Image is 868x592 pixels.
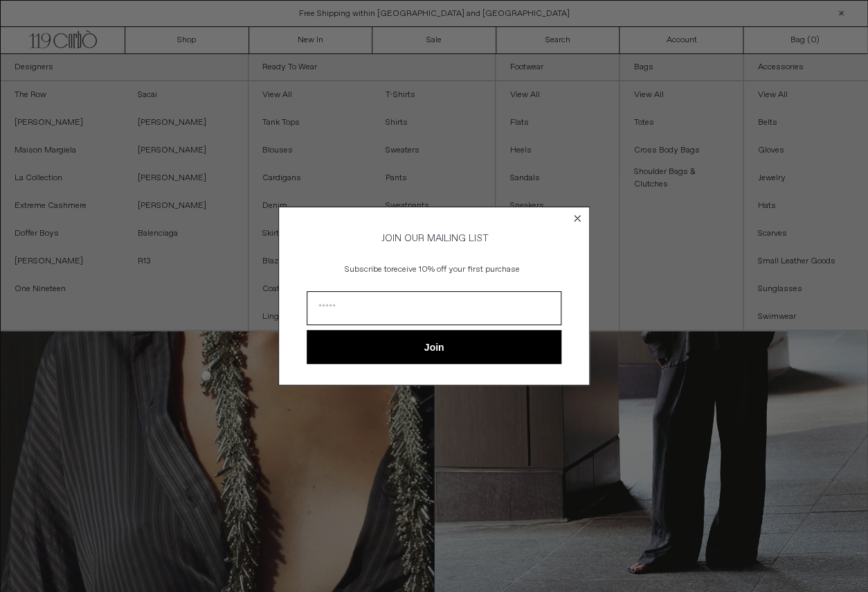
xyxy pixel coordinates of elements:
[391,264,520,275] span: receive 10% off your first purchase
[379,232,489,245] span: JOIN OUR MAILING LIST
[307,330,561,364] button: Join
[570,211,584,225] button: Close dialog
[307,291,561,325] input: Email
[345,264,391,275] span: Subscribe to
